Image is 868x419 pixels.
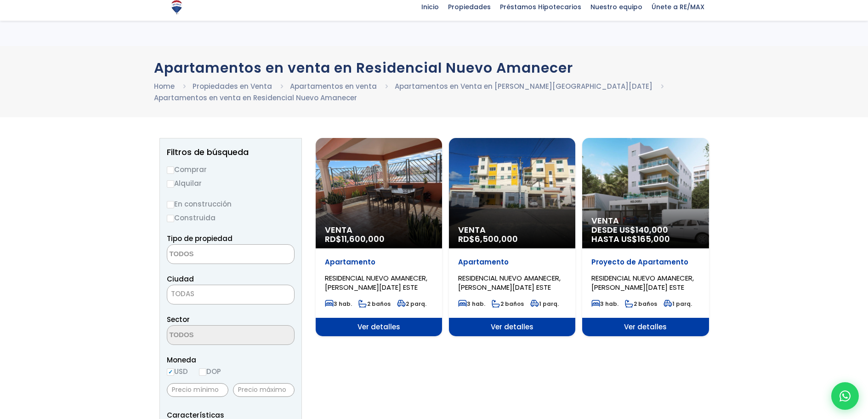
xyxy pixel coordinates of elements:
span: 140,000 [635,224,668,235]
p: Apartamento [458,258,566,267]
li: Apartamentos en venta en Residencial Nuevo Amanecer [154,92,357,103]
span: 1 parq. [664,300,692,308]
span: Venta [591,216,699,225]
span: RESIDENCIAL NUEVO AMANECER, [PERSON_NAME][DATE] ESTE [458,273,561,292]
a: Propiedades en Venta [193,81,272,91]
span: TODAS [171,289,194,298]
span: 3 hab. [458,300,485,308]
label: Comprar [167,164,295,175]
span: TODAS [167,287,294,300]
span: Venta [325,225,433,235]
span: HASTA US$ [591,235,699,244]
a: Venta RD$11,600,000 Apartamento RESIDENCIAL NUEVO AMANECER, [PERSON_NAME][DATE] ESTE 3 hab. 2 bañ... [316,138,442,336]
label: DOP [199,366,221,377]
span: 2 baños [358,300,391,308]
input: USD [167,368,174,376]
input: Alquilar [167,180,174,188]
input: En construcción [167,201,174,208]
p: Proyecto de Apartamento [591,258,699,267]
input: DOP [199,368,206,376]
span: Ver detalles [316,318,442,336]
span: 3 hab. [591,300,618,308]
span: Sector [167,315,190,324]
span: Ciudad [167,274,194,284]
a: Apartamentos en venta [290,81,377,91]
a: Venta DESDE US$140,000 HASTA US$165,000 Proyecto de Apartamento RESIDENCIAL NUEVO AMANECER, [PERS... [582,138,709,336]
span: Ver detalles [582,318,709,336]
input: Construida [167,215,174,222]
input: Comprar [167,166,174,174]
input: Precio máximo [233,383,295,397]
span: 2 parq. [397,300,426,308]
p: Apartamento [325,258,433,267]
span: 2 baños [625,300,657,308]
a: Apartamentos en Venta en [PERSON_NAME][GEOGRAPHIC_DATA][DATE] [395,81,652,91]
span: Moneda [167,354,295,366]
textarea: Search [167,326,256,345]
h2: Filtros de búsqueda [167,148,295,157]
span: 6,500,000 [475,233,518,245]
a: Venta RD$6,500,000 Apartamento RESIDENCIAL NUEVO AMANECER, [PERSON_NAME][DATE] ESTE 3 hab. 2 baño... [449,138,575,336]
span: Ver detalles [449,318,575,336]
span: RESIDENCIAL NUEVO AMANECER, [PERSON_NAME][DATE] ESTE [325,273,427,292]
label: Alquilar [167,178,295,189]
span: 3 hab. [325,300,352,308]
span: RD$ [458,233,518,245]
span: RD$ [325,233,385,245]
span: 165,000 [637,233,670,245]
span: 1 parq. [530,300,559,308]
label: Construida [167,212,295,224]
h1: Apartamentos en venta en Residencial Nuevo Amanecer [154,60,715,76]
span: 11,600,000 [341,233,385,245]
span: RESIDENCIAL NUEVO AMANECER, [PERSON_NAME][DATE] ESTE [591,273,694,292]
span: DESDE US$ [591,225,699,244]
span: 2 baños [492,300,524,308]
textarea: Search [167,245,256,264]
span: Tipo de propiedad [167,234,233,243]
input: Precio mínimo [167,383,228,397]
span: TODAS [167,285,295,304]
span: Venta [458,225,566,235]
a: Home [154,81,175,91]
label: En construcción [167,198,295,210]
label: USD [167,366,188,377]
